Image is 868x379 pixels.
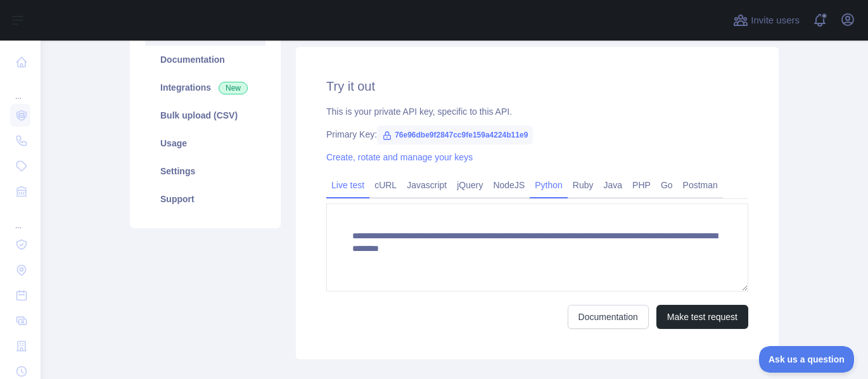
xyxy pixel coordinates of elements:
[145,157,265,185] a: Settings
[402,175,452,195] a: Javascript
[326,128,748,141] div: Primary Key:
[678,175,723,195] a: Postman
[656,175,678,195] a: Go
[145,46,265,74] a: Documentation
[145,129,265,157] a: Usage
[599,175,628,195] a: Java
[145,185,265,213] a: Support
[568,305,649,329] a: Documentation
[488,175,530,195] a: NodeJS
[10,205,30,231] div: ...
[369,175,402,195] a: cURL
[10,76,30,101] div: ...
[627,175,656,195] a: PHP
[219,82,248,94] span: New
[530,175,568,195] a: Python
[377,125,533,145] span: 76e96dbe9f2847cc9fe159a4224b11e9
[145,74,265,101] a: Integrations New
[568,175,599,195] a: Ruby
[656,305,748,329] button: Make test request
[452,175,488,195] a: jQuery
[326,105,748,118] div: This is your private API key, specific to this API.
[751,13,800,28] span: Invite users
[326,175,369,195] a: Live test
[326,77,748,95] h2: Try it out
[731,10,802,30] button: Invite users
[759,346,855,373] iframe: Toggle Customer Support
[326,152,473,162] a: Create, rotate and manage your keys
[145,101,265,129] a: Bulk upload (CSV)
